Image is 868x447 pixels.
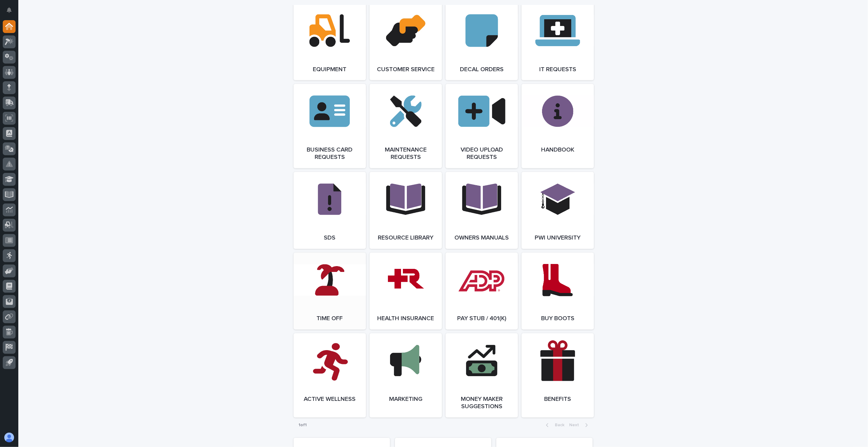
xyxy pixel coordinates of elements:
a: Maintenance Requests [370,84,442,168]
button: users-avatar [3,431,16,444]
button: Next [567,423,593,428]
a: Business Card Requests [294,84,366,168]
a: Customer Service [370,3,442,80]
a: Buy Boots [522,253,594,330]
a: PWI University [522,172,594,249]
p: 1 of 1 [294,418,312,433]
a: IT Requests [522,3,594,80]
a: Resource Library [370,172,442,249]
a: Handbook [522,84,594,168]
a: Equipment [294,3,366,80]
a: Health Insurance [370,253,442,330]
a: Money Maker Suggestions [446,333,518,418]
button: Back [541,423,567,428]
a: Decal Orders [446,3,518,80]
a: Pay Stub / 401(k) [446,253,518,330]
span: Back [551,423,564,427]
a: Time Off [294,253,366,330]
a: SDS [294,172,366,249]
button: Notifications [3,4,16,16]
span: Next [569,423,583,427]
a: Owners Manuals [446,172,518,249]
a: Marketing [370,333,442,418]
a: Benefits [522,333,594,418]
a: Video Upload Requests [446,84,518,168]
a: Active Wellness [294,333,366,418]
div: Notifications [8,7,16,17]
